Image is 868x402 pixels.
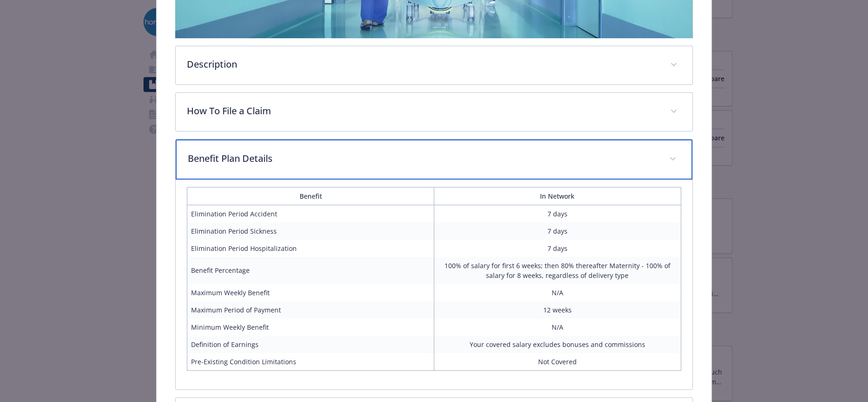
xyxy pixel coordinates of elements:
td: 7 days [434,205,681,222]
td: Elimination Period Sickness [187,222,434,240]
td: Pre-Existing Condition Limitations [187,353,434,371]
td: Minimum Weekly Benefit [187,319,434,336]
td: Your covered salary excludes bonuses and commissions [434,336,681,353]
p: Description [187,57,658,71]
td: Elimination Period Hospitalization [187,240,434,257]
td: N/A [434,284,681,301]
th: In Network [434,187,681,205]
p: How To File a Claim [187,104,658,118]
td: Maximum Weekly Benefit [187,284,434,301]
td: Definition of Earnings [187,336,434,353]
td: 12 weeks [434,301,681,319]
div: Description [176,46,692,84]
td: 100% of salary for first 6 weeks; then 80% thereafter Maternity - 100% of salary for 8 weeks, reg... [434,257,681,284]
td: N/A [434,319,681,336]
td: Elimination Period Accident [187,205,434,222]
div: How To File a Claim [176,93,692,131]
p: Benefit Plan Details [188,152,657,166]
td: Benefit Percentage [187,257,434,284]
th: Benefit [187,187,434,205]
td: Maximum Period of Payment [187,301,434,319]
div: Benefit Plan Details [176,180,692,389]
td: 7 days [434,240,681,257]
td: 7 days [434,222,681,240]
td: Not Covered [434,353,681,371]
div: Benefit Plan Details [176,139,692,180]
